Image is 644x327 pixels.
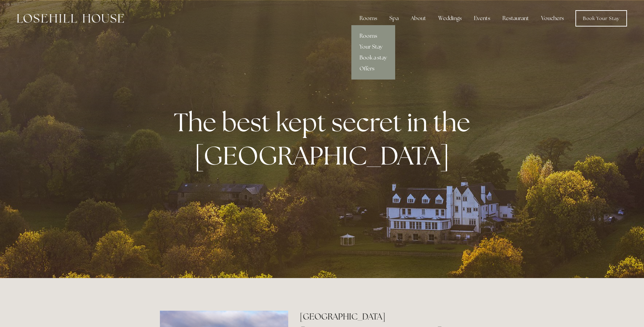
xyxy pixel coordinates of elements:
a: Your Stay [351,41,395,52]
div: About [405,12,431,25]
div: Weddings [433,12,467,25]
img: Losehill House [17,14,124,23]
h2: [GEOGRAPHIC_DATA] [300,311,484,323]
a: Vouchers [536,12,569,25]
div: Spa [384,12,404,25]
div: Events [468,12,496,25]
a: Book a stay [351,52,395,63]
strong: The best kept secret in the [GEOGRAPHIC_DATA] [174,105,476,172]
a: Offers [351,63,395,74]
div: Rooms [354,12,383,25]
a: Book Your Stay [575,10,627,27]
div: Restaurant [497,12,534,25]
a: Rooms [351,31,395,41]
